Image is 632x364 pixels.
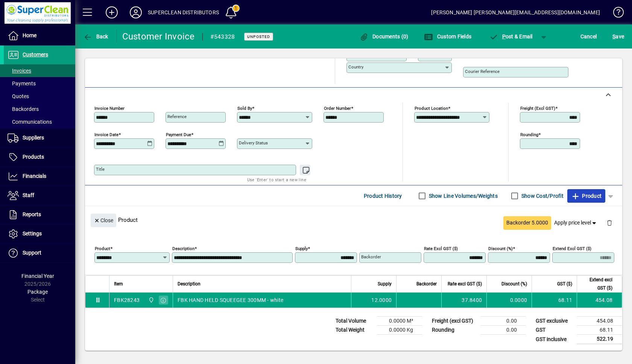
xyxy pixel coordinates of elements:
mat-label: Payment due [166,132,191,137]
span: Home [23,32,36,38]
a: Backorders [4,103,75,115]
a: Communications [4,115,75,128]
span: Item [114,280,123,288]
td: 454.08 [577,293,622,308]
td: GST inclusive [532,335,577,344]
a: Support [4,244,75,262]
div: [PERSON_NAME] [PERSON_NAME][EMAIL_ADDRESS][DOMAIN_NAME] [431,6,600,18]
mat-label: Backorder [361,254,381,259]
span: Package [27,289,48,295]
a: Staff [4,186,75,205]
span: Suppliers [23,135,44,141]
span: P [502,33,506,39]
mat-label: Country [348,64,363,70]
mat-label: Reference [167,114,187,119]
td: Total Weight [332,326,377,335]
span: Financial Year [21,273,54,279]
label: Show Cost/Profit [520,192,564,200]
mat-label: Description [172,246,194,251]
app-page-header-button: Close [89,217,118,223]
mat-label: Rate excl GST ($) [424,246,458,251]
app-page-header-button: Delete [600,219,618,226]
span: Support [23,250,41,256]
button: Product [567,189,605,203]
a: Reports [4,205,75,224]
span: Products [23,154,44,160]
span: Rate excl GST ($) [448,280,482,288]
span: Custom Fields [424,33,471,39]
td: 68.11 [532,293,577,308]
div: FBK28243 [114,296,140,304]
span: S [612,33,615,39]
label: Show Line Volumes/Weights [427,192,498,200]
span: Reports [23,211,41,217]
span: Customers [23,52,48,58]
button: Documents (0) [358,30,410,43]
td: 0.0000 [486,293,532,308]
span: Backorder [416,280,437,288]
span: Quotes [8,93,29,99]
button: Profile [124,6,148,19]
td: 522.19 [577,335,622,344]
span: ost & Email [489,33,533,39]
span: FBK HAND HELD SQUEEGEE 300MM - white [178,296,283,304]
span: Unposted [247,34,270,39]
td: 0.0000 Kg [377,326,422,335]
mat-label: Rounding [520,132,538,137]
td: GST exclusive [532,317,577,326]
span: Financials [23,173,46,179]
button: Apply price level [551,216,601,230]
div: Customer Invoice [122,30,195,42]
mat-label: Freight (excl GST) [520,106,555,111]
button: Close [91,214,116,227]
button: Delete [600,214,618,232]
a: Quotes [4,90,75,103]
mat-label: Invoice number [94,106,125,111]
mat-label: Order number [324,106,351,111]
button: Cancel [579,30,599,43]
td: 0.0000 M³ [377,317,422,326]
span: Superclean Distributors [146,296,155,304]
mat-label: Title [96,167,105,172]
div: #543328 [210,31,235,43]
span: 12.0000 [371,296,392,304]
a: Settings [4,224,75,243]
span: Backorder 5.0000 [506,219,548,227]
span: Product [571,190,602,202]
td: Rounding [428,326,481,335]
span: Supply [378,280,392,288]
a: Products [4,148,75,167]
app-page-header-button: Back [75,30,117,43]
span: Discount (%) [501,280,527,288]
a: Payments [4,77,75,90]
span: Staff [23,192,34,198]
span: Close [94,214,113,227]
mat-label: Invoice date [94,132,118,137]
td: Freight (excl GST) [428,317,481,326]
span: Invoices [8,68,31,74]
td: GST [532,326,577,335]
span: ave [612,30,624,42]
a: Invoices [4,64,75,77]
mat-label: Product location [415,106,448,111]
button: Post & Email [485,30,536,43]
mat-hint: Use 'Enter' to start a new line [247,175,306,184]
mat-label: Extend excl GST ($) [553,246,591,251]
button: Save [611,30,626,43]
span: Payments [8,80,36,86]
a: Home [4,26,75,45]
span: Back [83,33,108,39]
span: GST ($) [557,280,572,288]
button: Add [100,6,124,19]
a: Knowledge Base [608,2,623,26]
td: Total Volume [332,317,377,326]
span: Description [178,280,201,288]
td: 0.00 [481,317,526,326]
mat-label: Discount (%) [488,246,513,251]
mat-label: Delivery status [239,140,268,146]
td: 0.00 [481,326,526,335]
div: SUPERCLEAN DISTRIBUTORS [148,6,219,18]
a: Suppliers [4,129,75,147]
span: Backorders [8,106,39,112]
div: Product [85,206,622,234]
